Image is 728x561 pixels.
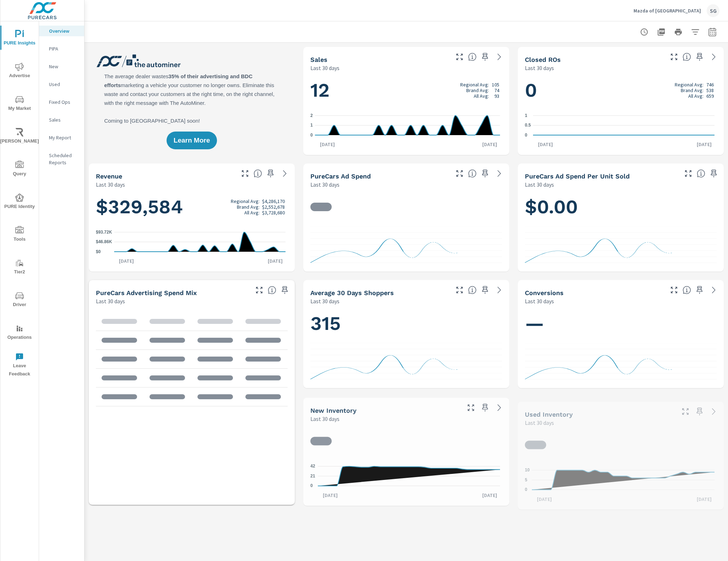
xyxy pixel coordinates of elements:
h5: Average 30 Days Shoppers [310,289,394,296]
p: Brand Avg: [466,87,489,93]
button: Print Report [671,25,685,39]
h5: Revenue [96,172,122,180]
span: Number of vehicles sold by the dealership over the selected date range. [Source: This data is sou... [468,53,477,61]
button: Learn More [167,132,217,149]
a: See more details in report [279,168,290,179]
text: 0 [310,133,313,138]
span: Save this to your personalized report [708,168,719,179]
p: [DATE] [318,492,343,499]
span: PURE Identity [2,193,37,211]
button: Make Fullscreen [668,51,680,63]
button: Make Fullscreen [454,284,465,296]
p: Mazda of [GEOGRAPHIC_DATA] [634,7,701,14]
span: Driver [2,292,37,309]
span: Operations [2,324,37,342]
h5: New Inventory [310,407,357,414]
div: nav menu [0,21,39,381]
div: My Report [39,132,84,143]
p: $2,552,678 [262,204,285,210]
p: $4,286,170 [262,198,285,204]
text: $46.86K [96,240,112,245]
span: Save this to your personalized report [279,284,290,296]
a: See more details in report [708,51,719,63]
p: Last 30 days [310,415,339,423]
p: Last 30 days [525,418,554,427]
span: The number of dealer-specified goals completed by a visitor. [Source: This data is provided by th... [683,286,691,294]
a: See more details in report [494,284,505,296]
p: [DATE] [315,141,340,148]
button: Make Fullscreen [239,168,251,179]
p: [DATE] [533,141,558,148]
span: Save this to your personalized report [694,406,705,417]
p: Last 30 days [96,180,125,189]
h1: $0.00 [525,195,717,219]
p: Last 30 days [525,64,554,72]
p: Overview [49,27,78,34]
p: My Report [49,134,78,141]
p: New [49,63,78,70]
p: Last 30 days [310,297,339,305]
button: Make Fullscreen [668,284,680,296]
span: Total sales revenue over the selected date range. [Source: This data is sourced from the dealer’s... [254,169,262,178]
h1: $329,584 [96,195,288,219]
span: Save this to your personalized report [479,402,491,413]
button: Apply Filters [688,25,702,39]
p: 105 [492,82,499,87]
text: 2 [310,113,313,118]
text: 10 [525,468,530,473]
button: Make Fullscreen [254,284,265,296]
h5: PureCars Ad Spend Per Unit Sold [525,172,630,180]
span: This table looks at how you compare to the amount of budget you spend per channel as opposed to y... [268,286,276,294]
div: PIPA [39,43,84,54]
button: Make Fullscreen [465,402,477,413]
a: See more details in report [494,168,505,179]
div: Used [39,79,84,90]
span: Advertise [2,63,37,80]
h1: 12 [310,78,502,102]
h5: Conversions [525,289,564,296]
h5: Sales [310,56,327,63]
span: Query [2,161,37,178]
p: Last 30 days [525,297,554,305]
text: 0 [525,487,527,492]
p: Brand Avg: [681,87,703,93]
p: Last 30 days [525,180,554,189]
p: $3,728,680 [262,210,285,215]
text: 5 [525,477,527,482]
p: [DATE] [477,141,502,148]
h1: 315 [310,311,502,335]
p: Scheduled Reports [49,152,78,166]
text: 1 [310,123,313,128]
p: Regional Avg: [460,82,489,87]
p: Brand Avg: [237,204,260,210]
button: Make Fullscreen [683,168,694,179]
p: 74 [494,87,499,93]
span: Save this to your personalized report [694,284,705,296]
span: Save this to your personalized report [479,168,491,179]
p: Sales [49,116,78,123]
p: Last 30 days [96,297,125,305]
div: New [39,61,84,72]
button: Make Fullscreen [680,406,691,417]
p: [DATE] [532,496,557,503]
span: Leave Feedback [2,353,37,378]
p: [DATE] [114,257,139,265]
text: 0.5 [525,123,531,128]
h5: Closed ROs [525,56,561,63]
text: 0 [310,483,313,488]
p: [DATE] [692,496,717,503]
p: Regional Avg: [231,198,260,204]
h5: Used Inventory [525,411,573,418]
span: Number of Repair Orders Closed by the selected dealership group over the selected time range. [So... [683,53,691,61]
text: 21 [310,474,315,479]
span: Total cost of media for all PureCars channels for the selected dealership group over the selected... [468,169,477,178]
p: [DATE] [263,257,288,265]
p: 93 [494,93,499,99]
text: $0 [96,249,101,254]
span: My Market [2,95,37,113]
text: 42 [310,464,315,469]
div: SG [707,4,719,17]
p: PIPA [49,45,78,52]
text: 0 [525,133,527,138]
a: See more details in report [494,51,505,63]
